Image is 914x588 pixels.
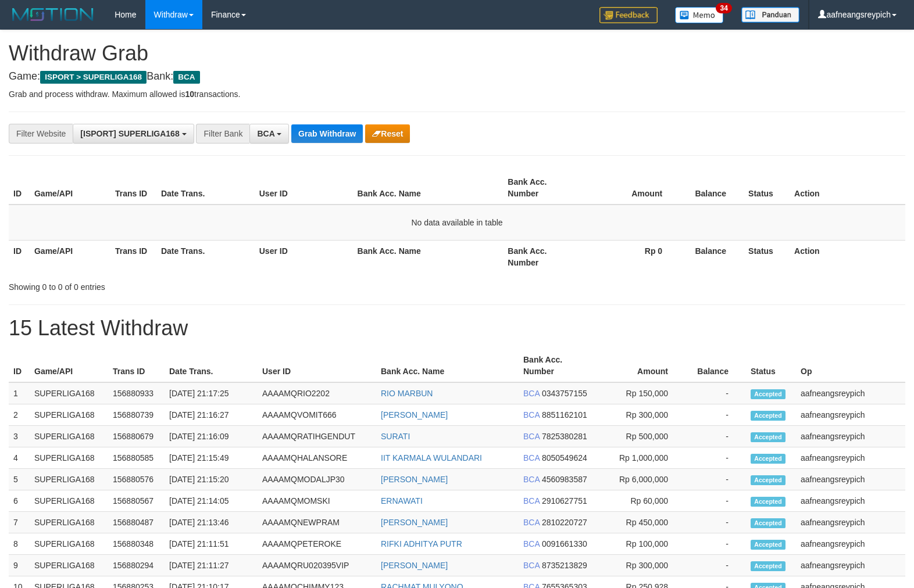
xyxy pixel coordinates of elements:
span: Accepted [751,389,786,399]
td: aafneangsreypich [796,490,905,512]
th: Balance [680,240,744,273]
td: 156880487 [108,512,165,533]
td: 156880739 [108,404,165,426]
td: [DATE] 21:11:27 [165,555,258,576]
span: Copy 8050549624 to clipboard [542,453,587,462]
td: Rp 150,000 [595,382,685,404]
button: Reset [365,124,410,143]
span: Accepted [751,518,786,528]
span: Copy 2810220727 to clipboard [542,518,587,527]
td: aafneangsreypich [796,512,905,533]
th: Date Trans. [156,171,255,205]
td: - [685,404,746,426]
td: [DATE] 21:15:20 [165,469,258,490]
p: Grab and process withdraw. Maximum allowed is transactions. [9,88,905,100]
td: AAAAMQRATIHGENDUT [258,426,376,447]
span: BCA [523,432,540,441]
td: 156880294 [108,555,165,576]
td: [DATE] 21:15:49 [165,447,258,469]
span: Copy 4560983587 to clipboard [542,475,587,484]
span: BCA [257,129,274,138]
td: aafneangsreypich [796,447,905,469]
th: Bank Acc. Name [353,240,504,273]
td: 156880348 [108,533,165,555]
td: 3 [9,426,30,447]
td: 156880576 [108,469,165,490]
td: 5 [9,469,30,490]
span: Copy 8735213829 to clipboard [542,561,587,570]
th: Status [746,349,796,382]
th: Bank Acc. Name [353,171,504,205]
td: Rp 300,000 [595,555,685,576]
th: Game/API [30,240,110,273]
span: BCA [523,561,540,570]
span: BCA [523,475,540,484]
div: Showing 0 to 0 of 0 entries [9,277,372,293]
span: Accepted [751,432,786,442]
th: Bank Acc. Number [503,171,584,205]
td: 156880933 [108,382,165,404]
th: Trans ID [110,171,156,205]
th: Date Trans. [165,349,258,382]
td: 6 [9,490,30,512]
a: [PERSON_NAME] [381,475,448,484]
span: Copy 8851162101 to clipboard [542,410,587,420]
td: AAAAMQRU020395VIP [258,555,376,576]
td: SUPERLIGA168 [30,382,108,404]
span: [ISPORT] SUPERLIGA168 [80,129,179,138]
span: Accepted [751,540,786,550]
a: [PERSON_NAME] [381,410,448,420]
th: ID [9,349,30,382]
th: User ID [258,349,376,382]
button: [ISPORT] SUPERLIGA168 [73,124,194,144]
a: ERNAWATI [381,496,423,505]
span: Accepted [751,497,786,507]
td: 1 [9,382,30,404]
td: Rp 450,000 [595,512,685,533]
span: Copy 0343757155 to clipboard [542,389,587,398]
a: IIT KARMALA WULANDARI [381,453,482,462]
td: aafneangsreypich [796,555,905,576]
td: - [685,533,746,555]
td: - [685,490,746,512]
th: Bank Acc. Name [376,349,519,382]
th: ID [9,171,30,205]
span: Copy 0091661330 to clipboard [542,539,587,548]
td: Rp 60,000 [595,490,685,512]
th: Trans ID [110,240,156,273]
td: Rp 1,000,000 [595,447,685,469]
td: 156880585 [108,447,165,469]
td: Rp 500,000 [595,426,685,447]
img: Button%20Memo.svg [675,7,724,23]
td: - [685,555,746,576]
span: Copy 7825380281 to clipboard [542,432,587,441]
th: Balance [685,349,746,382]
td: AAAAMQRIO2202 [258,382,376,404]
td: [DATE] 21:16:27 [165,404,258,426]
span: Accepted [751,454,786,464]
img: panduan.png [741,7,799,23]
td: AAAAMQHALANSORE [258,447,376,469]
th: Status [744,240,790,273]
th: Game/API [30,171,110,205]
td: - [685,512,746,533]
th: Rp 0 [584,240,680,273]
td: SUPERLIGA168 [30,404,108,426]
td: [DATE] 21:11:51 [165,533,258,555]
span: Accepted [751,475,786,485]
td: SUPERLIGA168 [30,426,108,447]
td: [DATE] 21:16:09 [165,426,258,447]
td: 156880567 [108,490,165,512]
td: 9 [9,555,30,576]
th: Balance [680,171,744,205]
div: Filter Bank [196,124,249,144]
a: [PERSON_NAME] [381,561,448,570]
td: - [685,426,746,447]
a: SURATI [381,432,410,441]
td: aafneangsreypich [796,404,905,426]
a: [PERSON_NAME] [381,518,448,527]
button: Grab Withdraw [291,124,363,143]
th: Amount [595,349,685,382]
span: BCA [523,496,540,505]
th: Action [790,240,905,273]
